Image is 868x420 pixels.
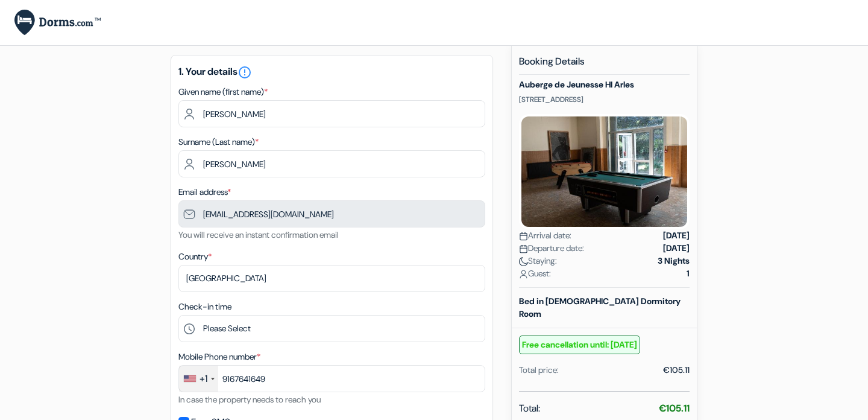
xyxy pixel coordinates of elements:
[178,250,212,263] label: Country
[178,150,485,177] input: Enter last name
[237,65,252,78] a: error_outline
[663,242,690,255] strong: [DATE]
[519,364,559,377] div: Total price:
[519,56,690,75] h5: Booking Details
[178,229,339,240] small: You will receive an instant confirmation email
[519,296,681,319] b: Bed in [DEMOGRAPHIC_DATA] Dormitory Room
[519,401,540,416] span: Total:
[659,402,690,415] strong: €105.11
[663,364,690,377] div: €105.11
[178,365,485,392] input: 201-555-0123
[178,351,260,363] label: Mobile Phone number
[237,65,252,80] i: error_outline
[519,242,584,255] span: Departure date:
[200,372,207,386] div: +1
[519,270,528,279] img: user_icon.svg
[178,200,485,227] input: Enter email address
[687,267,690,280] strong: 1
[178,86,268,98] label: Given name (first name)
[519,257,528,266] img: moon.svg
[519,80,690,90] h5: Auberge de Jeunesse HI Arles
[179,366,218,392] div: United States: +1
[178,394,321,405] small: In case the property needs to reach you
[178,136,259,148] label: Surname (Last name)
[178,186,231,199] label: Email address
[14,10,101,36] img: Dorms.com
[519,244,528,253] img: calendar.svg
[658,255,690,267] strong: 3 Nights
[519,336,640,354] small: Free cancellation until: [DATE]
[178,100,485,127] input: Enter first name
[178,301,231,313] label: Check-in time
[178,65,485,80] h5: 1. Your details
[663,229,690,242] strong: [DATE]
[519,95,690,104] p: [STREET_ADDRESS]
[519,267,551,280] span: Guest:
[519,255,557,267] span: Staying:
[519,229,571,242] span: Arrival date:
[519,232,528,241] img: calendar.svg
